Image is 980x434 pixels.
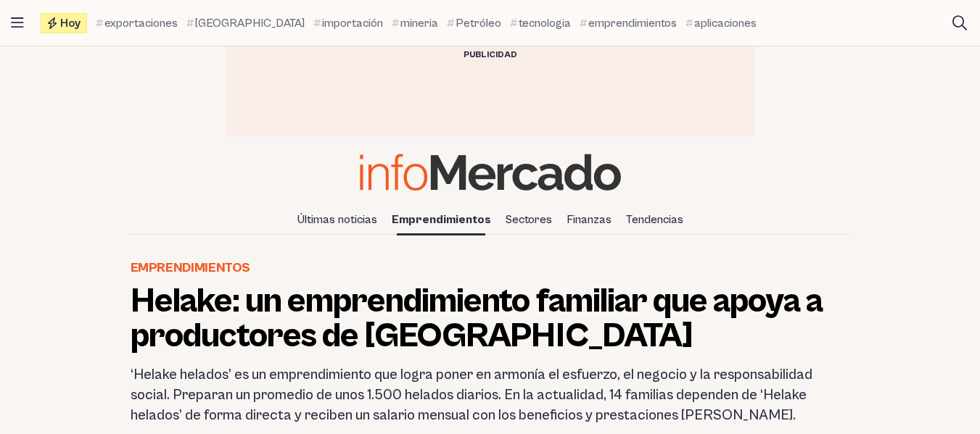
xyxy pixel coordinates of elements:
[510,14,571,32] a: tecnologia
[360,154,621,191] img: Infomercado Ecuador logo
[195,14,305,32] span: [GEOGRAPHIC_DATA]
[447,14,501,32] a: Petróleo
[226,46,754,64] div: Publicidad
[226,67,754,133] iframe: Advertisement
[500,207,558,232] a: Sectores
[96,14,178,32] a: exportaciones
[292,207,383,232] a: Últimas noticias
[400,14,438,32] span: mineria
[313,14,383,32] a: importación
[131,258,251,278] a: Emprendimientos
[104,14,178,32] span: exportaciones
[561,207,617,232] a: Finanzas
[131,365,850,426] h2: ‘Helake helados’ es un emprendimiento que logra poner en armonía el esfuerzo, el negocio y la res...
[186,14,305,32] a: [GEOGRAPHIC_DATA]
[60,17,81,29] span: Hoy
[588,14,677,32] span: emprendimientos
[620,207,689,232] a: Tendencias
[580,14,677,32] a: emprendimientos
[131,284,850,354] h1: Helake: un emprendimiento familiar que apoya a productores de [GEOGRAPHIC_DATA]
[392,14,438,32] a: mineria
[322,14,383,32] span: importación
[456,14,501,32] span: Petróleo
[685,14,757,32] a: aplicaciones
[519,14,571,32] span: tecnologia
[386,207,497,232] a: Emprendimientos
[694,14,757,32] span: aplicaciones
